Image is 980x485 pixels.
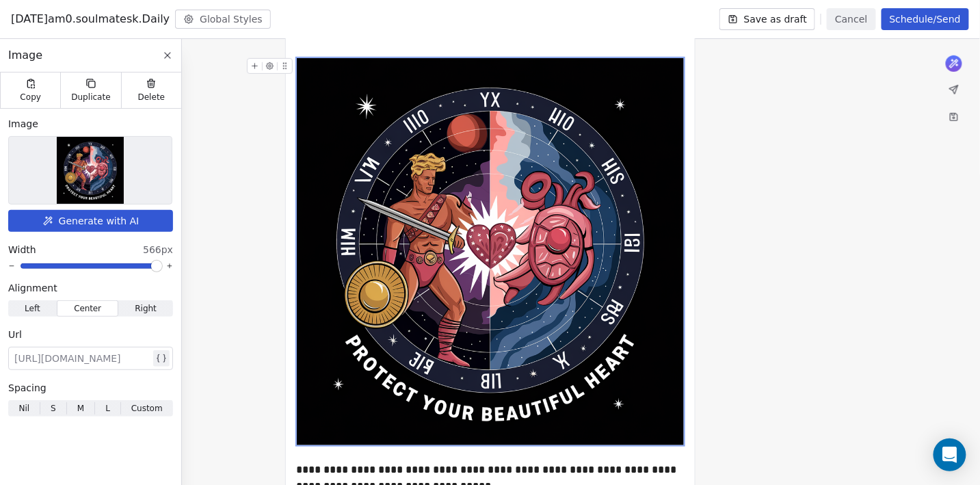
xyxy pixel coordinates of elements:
[719,8,816,30] button: Save as draft
[135,302,157,315] span: Right
[25,302,40,315] span: Left
[11,11,170,27] span: [DATE]am0.soulmatesk.Daily
[827,8,875,30] button: Cancel
[131,402,163,415] span: Custom
[8,210,173,232] button: Generate with AI
[882,8,969,30] button: Schedule/Send
[71,92,110,103] span: Duplicate
[933,438,966,471] div: Open Intercom Messenger
[8,47,42,64] span: Image
[8,117,38,131] span: Image
[175,10,271,29] button: Global Styles
[57,137,124,204] img: Selected image
[18,402,29,415] span: Nil
[8,381,47,395] span: Spacing
[8,328,22,341] span: Url
[105,402,110,415] span: L
[8,281,57,295] span: Alignment
[77,402,84,415] span: M
[143,243,173,257] span: 566px
[8,243,36,257] span: Width
[138,92,165,103] span: Delete
[51,402,56,415] span: S
[20,92,41,103] span: Copy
